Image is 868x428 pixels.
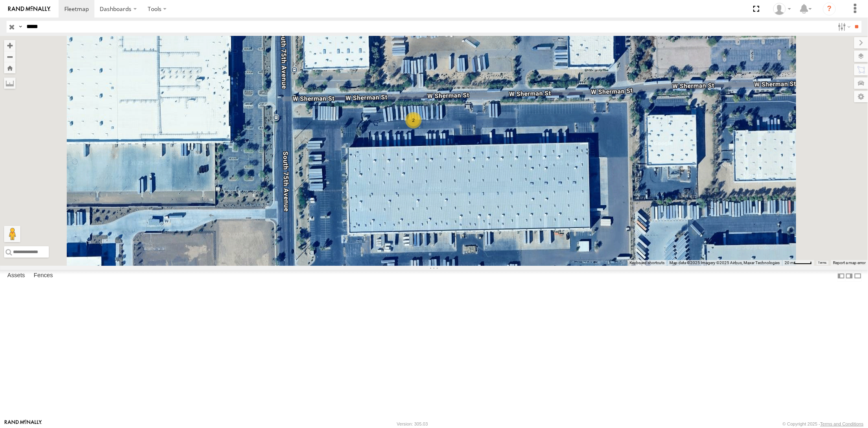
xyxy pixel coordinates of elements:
[4,226,20,242] button: Drag Pegman onto the map to open Street View
[770,3,794,15] div: Sardor Khadjimedov
[3,270,29,282] label: Assets
[837,270,845,282] label: Dock Summary Table to the Left
[785,260,794,265] span: 20 m
[854,270,862,282] label: Hide Summary Table
[833,260,866,265] a: Report a map error
[397,421,428,426] div: Version: 305.03
[4,77,15,89] label: Measure
[820,421,864,426] a: Terms and Conditions
[783,421,864,426] div: © Copyright 2025 -
[30,270,57,282] label: Fences
[405,112,422,128] div: 2
[823,2,836,15] i: ?
[845,270,853,282] label: Dock Summary Table to the Right
[818,261,827,265] a: Terms
[4,420,42,428] a: Visit our Website
[630,260,665,266] button: Keyboard shortcuts
[4,62,15,73] button: Zoom Home
[4,51,15,62] button: Zoom out
[4,40,15,51] button: Zoom in
[782,260,814,266] button: Map Scale: 20 m per 40 pixels
[835,21,852,33] label: Search Filter Options
[8,6,50,12] img: rand-logo.svg
[854,91,868,102] label: Map Settings
[669,260,780,265] span: Map data ©2025 Imagery ©2025 Airbus, Maxar Technologies
[17,21,24,33] label: Search Query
